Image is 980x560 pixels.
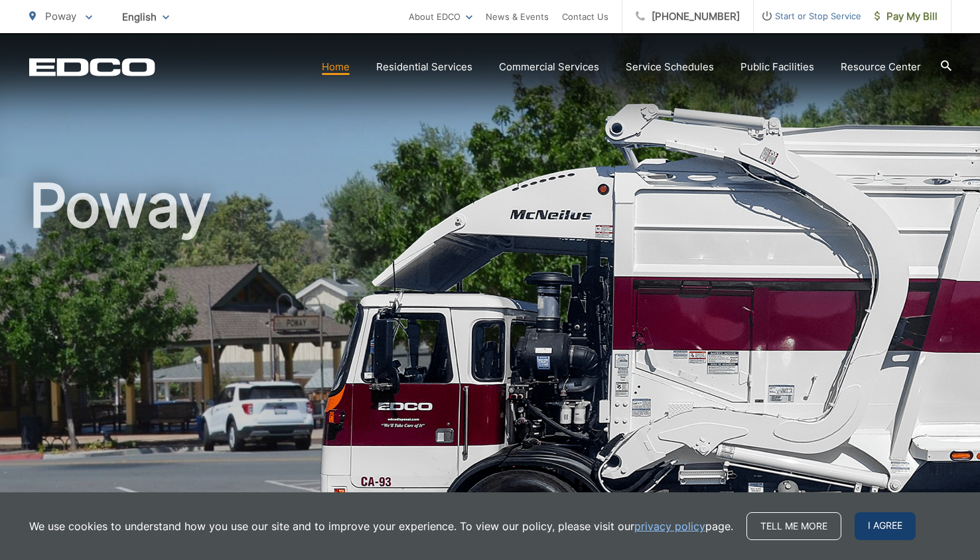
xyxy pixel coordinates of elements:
[112,5,179,29] span: English
[29,58,155,76] a: EDCD logo. Return to the homepage.
[841,59,921,75] a: Resource Center
[322,59,350,75] a: Home
[562,9,608,25] a: Contact Us
[634,518,705,534] a: privacy policy
[746,512,841,540] a: Tell me more
[486,9,549,25] a: News & Events
[855,512,916,540] span: I agree
[29,518,733,534] p: We use cookies to understand how you use our site and to improve your experience. To view our pol...
[409,9,472,25] a: About EDCO
[499,59,599,75] a: Commercial Services
[875,9,938,25] span: Pay My Bill
[626,59,714,75] a: Service Schedules
[376,59,472,75] a: Residential Services
[740,59,814,75] a: Public Facilities
[45,10,76,23] span: Poway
